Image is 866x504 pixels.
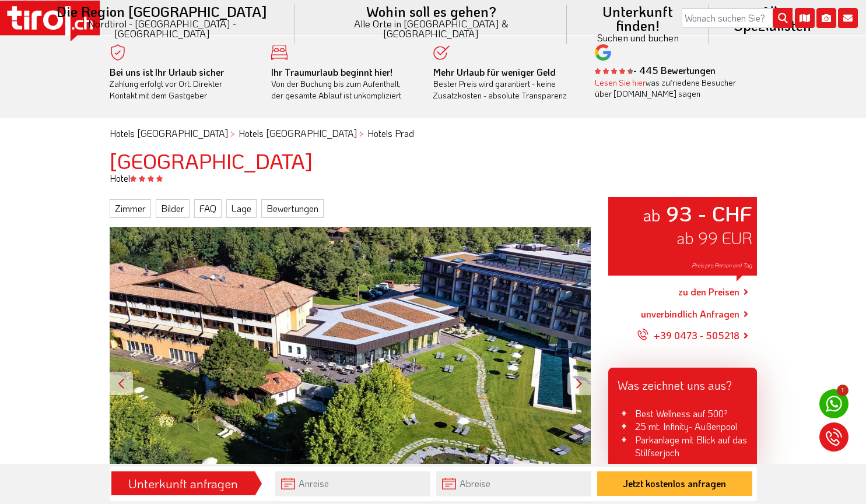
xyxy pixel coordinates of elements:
[795,8,815,28] i: Karte öffnen
[676,227,752,248] span: ab 99 EUR
[156,199,190,218] a: Bilder
[433,66,556,78] b: Mehr Urlaub für weniger Geld
[595,77,739,100] div: was zufriedene Besucher über [DOMAIN_NAME] sagen
[641,307,739,321] a: unverbindlich Anfragen
[101,172,766,185] div: Hotel
[837,385,849,396] span: 1
[110,66,224,78] b: Bei uns ist Ihr Urlaub sicher
[110,149,757,172] h1: [GEOGRAPHIC_DATA]
[433,66,578,101] div: Bester Preis wird garantiert - keine Zusatzkosten - absolute Transparenz
[618,420,748,433] li: 25 mt. Infinity- Außenpool
[692,262,752,269] span: Preis pro Person und Tag
[618,407,748,420] li: Best Wellness auf 500²
[110,127,228,139] a: Hotels [GEOGRAPHIC_DATA]
[816,8,836,28] i: Fotogalerie
[682,8,793,28] input: Wonach suchen Sie?
[436,471,591,496] input: Abreise
[581,33,694,43] small: Suchen und buchen
[678,278,739,307] a: zu den Preisen
[819,389,849,418] a: 1
[618,433,748,460] li: Parkanlage mit Blick auf das Stilfserjoch
[608,368,757,398] div: Was zeichnet uns aus?
[194,199,222,218] a: FAQ
[43,19,281,38] small: Nordtirol - [GEOGRAPHIC_DATA] - [GEOGRAPHIC_DATA]
[367,127,414,139] a: Hotels Prad
[261,199,324,218] a: Bewertungen
[595,77,646,88] a: Lesen Sie hier
[838,8,858,28] i: Kontakt
[595,64,716,76] b: - 445 Bewertungen
[637,321,739,350] a: +39 0473 - 505218
[309,19,553,38] small: Alle Orte in [GEOGRAPHIC_DATA] & [GEOGRAPHIC_DATA]
[271,66,416,101] div: Von der Buchung bis zum Aufenthalt, der gesamte Ablauf ist unkompliziert
[597,471,752,496] button: Jetzt kostenlos anfragen
[110,66,254,101] div: Zahlung erfolgt vor Ort. Direkter Kontakt mit dem Gastgeber
[110,199,151,218] a: Zimmer
[275,471,430,496] input: Anreise
[226,199,257,218] a: Lage
[643,204,661,225] small: ab
[239,127,357,139] a: Hotels [GEOGRAPHIC_DATA]
[115,474,251,494] div: Unterkunft anfragen
[666,199,752,227] strong: 93 - CHF
[271,66,392,78] b: Ihr Traumurlaub beginnt hier!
